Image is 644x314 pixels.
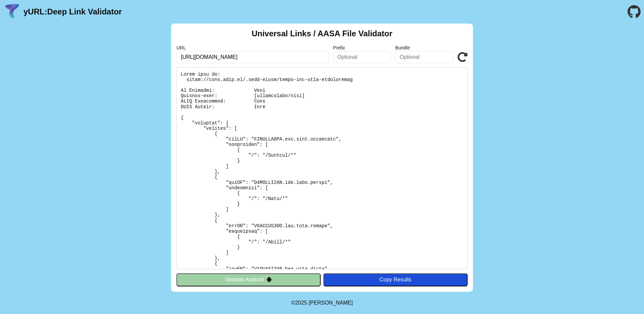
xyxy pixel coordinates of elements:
[333,45,391,50] label: Prefix
[295,300,307,306] span: 2025
[291,292,353,314] footer: ©
[323,273,468,286] button: Copy Results
[176,273,321,286] button: Validate Android
[3,3,21,21] img: yURL Logo
[252,29,392,38] h2: Universal Links / AASA File Validator
[395,51,453,63] input: Optional
[395,45,453,50] label: Bundle
[266,277,272,282] img: droidIcon.svg
[23,7,122,16] a: yURL:Deep Link Validator
[327,277,464,283] div: Copy Results
[309,300,353,306] a: Michael Ibragimchayev's Personal Site
[176,51,329,63] input: Required
[333,51,391,63] input: Optional
[176,67,468,269] pre: Lorem ipsu do: sitam://cons.adip.el/.sedd-eiusm/tempo-inc-utla-etdoloremag Al Enimadmi: Veni Quis...
[176,45,329,50] label: URL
